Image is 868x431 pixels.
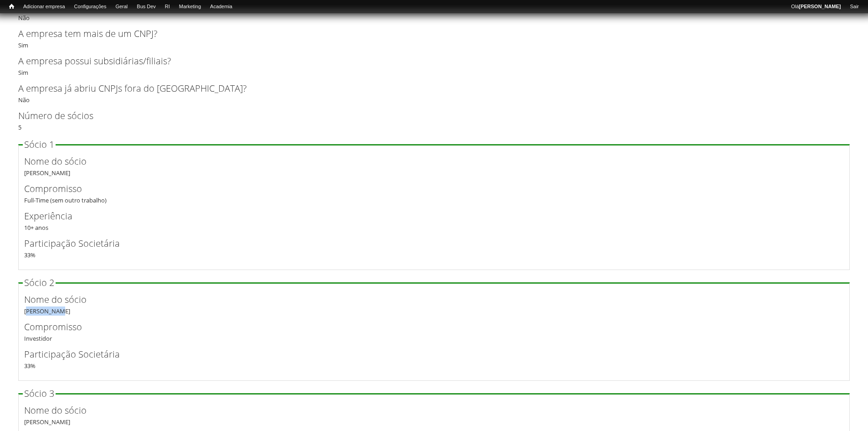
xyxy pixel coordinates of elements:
[24,320,844,343] div: Investidor
[205,2,237,11] a: Academia
[24,276,54,289] span: Sócio 2
[132,2,160,11] a: Bus Dev
[24,209,844,232] div: 10+ anos
[24,138,54,151] span: Sócio 1
[31,362,36,370] span: %
[24,293,844,316] div: [PERSON_NAME]
[31,251,36,259] span: %
[5,2,19,11] a: Início
[111,2,132,11] a: Geral
[18,82,835,95] label: A empresa já abriu CNPJs fora do [GEOGRAPHIC_DATA]?
[9,3,14,10] span: Início
[24,155,829,168] label: Nome do sócio
[18,54,850,77] div: Sim
[24,387,54,400] span: Sócio 3
[24,293,829,306] label: Nome do sócio
[160,2,175,11] a: RI
[18,109,835,123] label: Número de sócios
[18,54,835,68] label: A empresa possui subsidiárias/filiais?
[175,2,205,11] a: Marketing
[24,348,844,370] div: 33
[845,2,863,11] a: Sair
[24,237,829,250] label: Participação Societária
[24,404,829,417] label: Nome do sócio
[19,2,70,11] a: Adicionar empresa
[24,182,829,196] label: Compromisso
[799,4,841,9] strong: [PERSON_NAME]
[24,404,844,426] div: [PERSON_NAME]
[24,320,829,334] label: Compromisso
[18,27,850,50] div: Sim
[786,2,845,11] a: Olá[PERSON_NAME]
[24,209,829,223] label: Experiência
[18,82,850,104] div: Não
[18,109,850,132] div: 5
[24,348,829,361] label: Participação Societária
[24,182,844,205] div: Full-Time (sem outro trabalho)
[18,27,835,41] label: A empresa tem mais de um CNPJ?
[24,237,844,260] div: 33
[24,155,844,177] div: [PERSON_NAME]
[70,2,111,11] a: Configurações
